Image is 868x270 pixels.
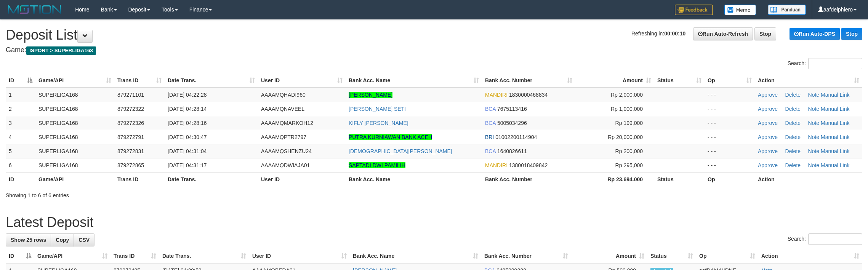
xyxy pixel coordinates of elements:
a: Run Auto-Refresh [693,27,753,40]
th: Date Trans.: activate to sort column ascending [165,73,258,88]
th: Trans ID: activate to sort column ascending [111,249,159,263]
td: SUPERLIGA168 [35,88,114,102]
th: Amount: activate to sort column ascending [571,249,647,263]
img: Feedback.jpg [675,5,713,15]
span: BCA [485,120,496,126]
a: Manual Link [821,148,850,154]
a: KIFLY [PERSON_NAME] [349,120,408,126]
span: Rp 20,000,000 [608,134,643,140]
th: Rp 23.694.000 [575,172,654,186]
strong: 00:00:10 [664,30,685,37]
a: Note [808,148,820,154]
span: Copy 1380018409842 to clipboard [509,162,548,168]
td: - - - [705,158,755,172]
span: 879272791 [117,134,144,140]
a: Manual Link [821,106,850,112]
th: User ID: activate to sort column ascending [258,73,346,88]
th: User ID [258,172,346,186]
span: Rp 295,000 [615,162,643,168]
td: SUPERLIGA168 [35,102,114,116]
th: ID [6,172,35,186]
span: AAAAMQNAVEEL [261,106,304,112]
th: Status [654,172,705,186]
th: Status: activate to sort column ascending [654,73,705,88]
span: Rp 1,000,000 [611,106,643,112]
td: SUPERLIGA168 [35,116,114,130]
span: [DATE] 04:28:16 [168,120,207,126]
span: MANDIRI [485,162,508,168]
h1: Deposit List [6,27,862,43]
img: Button%20Memo.svg [724,5,756,15]
th: ID: activate to sort column descending [6,73,35,88]
th: User ID: activate to sort column ascending [249,249,350,263]
th: ID: activate to sort column descending [6,249,34,263]
th: Amount: activate to sort column ascending [575,73,654,88]
th: Bank Acc. Number: activate to sort column ascending [482,73,575,88]
span: Copy 5005034296 to clipboard [497,120,527,126]
span: Copy 7675113416 to clipboard [497,106,527,112]
th: Date Trans. [165,172,258,186]
th: Date Trans.: activate to sort column ascending [159,249,249,263]
a: Manual Link [821,92,850,98]
label: Search: [788,233,862,245]
span: Copy 1830000468834 to clipboard [509,92,548,98]
input: Search: [808,58,862,69]
a: SAPTADI DWI PAMILIH [349,162,405,168]
a: [DEMOGRAPHIC_DATA][PERSON_NAME] [349,148,452,154]
a: Manual Link [821,120,850,126]
span: 879272865 [117,162,144,168]
span: AAAAMQSHENZU24 [261,148,312,154]
th: Trans ID: activate to sort column ascending [114,73,165,88]
a: Delete [785,134,801,140]
a: Delete [785,92,801,98]
label: Search: [788,58,862,69]
a: Delete [785,148,801,154]
span: BCA [485,106,496,112]
span: AAAAMQPTR2797 [261,134,306,140]
a: Delete [785,106,801,112]
a: Note [808,162,820,168]
td: - - - [705,130,755,144]
span: Copy 1640826611 to clipboard [497,148,527,154]
td: 1 [6,88,35,102]
td: 5 [6,144,35,158]
a: [PERSON_NAME] SETI [349,106,406,112]
a: Approve [758,106,778,112]
span: AAAAMQMARKOH12 [261,120,313,126]
th: Bank Acc. Number: activate to sort column ascending [481,249,571,263]
td: - - - [705,88,755,102]
span: ISPORT > SUPERLIGA168 [26,46,96,55]
a: Stop [841,28,862,40]
td: - - - [705,102,755,116]
span: Rp 200,000 [615,148,643,154]
h1: Latest Deposit [6,215,862,230]
span: 879272831 [117,148,144,154]
th: Game/API: activate to sort column ascending [35,73,114,88]
img: MOTION_logo.png [6,4,64,15]
a: Manual Link [821,134,850,140]
th: Op: activate to sort column ascending [696,249,758,263]
span: Rp 199,000 [615,120,643,126]
a: Approve [758,148,778,154]
td: 4 [6,130,35,144]
a: Note [808,106,820,112]
span: AAAAMQDWIAJA01 [261,162,310,168]
td: 6 [6,158,35,172]
span: 879272322 [117,106,144,112]
th: Game/API: activate to sort column ascending [34,249,111,263]
a: Note [808,92,820,98]
a: Approve [758,162,778,168]
a: Approve [758,120,778,126]
img: panduan.png [768,5,806,15]
th: Bank Acc. Name: activate to sort column ascending [350,249,481,263]
th: Game/API [35,172,114,186]
th: Action: activate to sort column ascending [758,249,862,263]
span: 879272326 [117,120,144,126]
td: - - - [705,144,755,158]
th: Action: activate to sort column ascending [755,73,862,88]
span: AAAAMQHADI960 [261,92,306,98]
td: - - - [705,116,755,130]
a: CSV [74,233,94,246]
a: Delete [785,120,801,126]
td: SUPERLIGA168 [35,144,114,158]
